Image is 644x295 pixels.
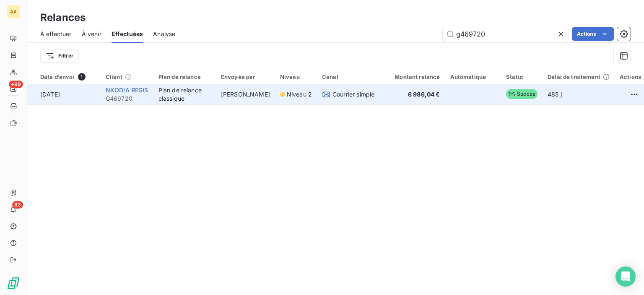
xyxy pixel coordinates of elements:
td: Plan de relance classique [153,84,216,104]
span: 6 986,04 € [408,91,440,98]
div: Canal [322,73,374,80]
div: Envoyée par [221,73,270,80]
span: Niveau 2 [287,90,312,99]
button: Actions [572,27,614,41]
span: Courrier simple [332,90,374,99]
div: Niveau [280,73,312,80]
span: À effectuer [40,30,72,38]
span: À venir [82,30,101,38]
span: +99 [9,81,23,88]
div: Open Intercom Messenger [615,266,636,287]
span: Succès [506,89,538,99]
div: Statut [506,73,538,80]
span: Analyse [153,30,175,38]
span: Délai de traitement [548,73,600,80]
div: AA [7,5,20,18]
div: Actions [620,73,641,80]
span: Effectuées [112,30,143,38]
div: Plan de relance [158,73,211,80]
button: Filtrer [40,49,79,63]
span: 83 [12,201,23,209]
input: Rechercher [443,27,569,41]
div: Date d’envoi [40,73,96,81]
td: 485 j [543,84,615,104]
div: Montant relancé [384,73,440,80]
span: NKODIA REGIS [106,86,148,94]
h3: Relances [40,10,86,25]
span: Client [106,73,122,80]
td: [DATE] [27,84,101,104]
div: Automatique [450,73,496,80]
span: 1 [78,73,86,81]
span: G469720 [106,94,148,103]
td: [PERSON_NAME] [216,84,275,104]
img: Logo LeanPay [7,277,20,290]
